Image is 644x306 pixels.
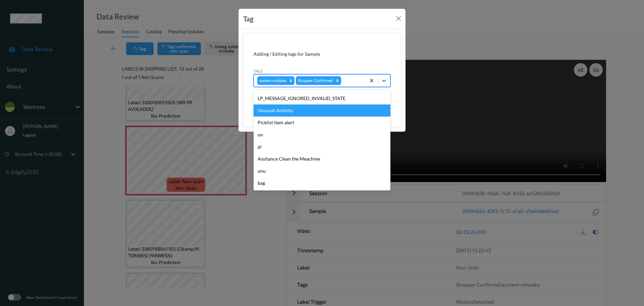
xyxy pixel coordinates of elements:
div: Unusual-Activity [254,104,390,117]
div: Picklist item alert [254,117,390,129]
div: system-mistake [257,76,287,85]
label: Tags [254,68,263,74]
div: pi [254,141,390,153]
div: bag [254,177,390,189]
div: Tag [243,13,254,24]
div: Remove Shopper Confirmed [334,76,341,85]
div: Adding / Editing tags for Sample [254,51,390,57]
div: un [254,129,390,141]
div: Assitance Clean the Meachine [254,153,390,165]
div: LP_MESSAGE_IGNORED_INVALID_STATE [254,92,390,104]
div: Shopper Confirmed [296,76,334,85]
div: unu [254,165,390,177]
button: Close [394,14,403,23]
div: Remove system-mistake [287,76,294,85]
